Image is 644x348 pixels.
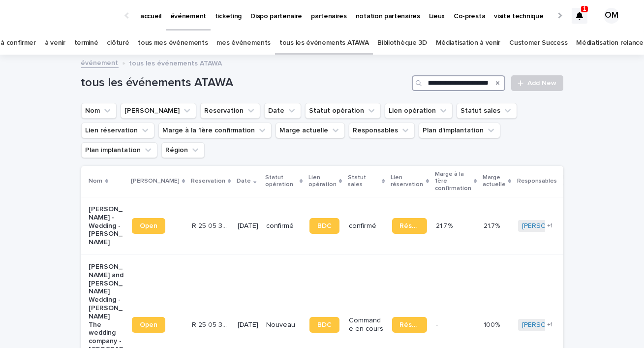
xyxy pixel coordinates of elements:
[385,103,453,119] button: Lien opération
[216,32,271,55] a: mes événements
[604,8,619,24] div: OM
[305,103,381,119] button: Statut opération
[121,103,196,119] button: Lien Stacker
[392,317,427,333] a: Réservation
[522,321,576,329] a: [PERSON_NAME]
[484,220,502,230] p: 21.7%
[317,321,332,328] span: BDC
[308,172,337,190] p: Lien opération
[528,80,557,87] span: Add New
[81,123,154,138] button: Lien réservation
[279,32,368,55] a: tous les événements ATAWA
[309,317,339,333] a: BDC
[547,322,552,328] span: + 1
[107,32,129,55] a: clôturé
[89,176,103,187] p: Nom
[81,142,157,158] button: Plan implantation
[265,172,297,190] p: Statut opération
[140,321,157,328] span: Open
[200,103,260,119] button: Reservation
[547,223,552,229] span: + 1
[348,172,379,190] p: Statut sales
[576,32,644,55] a: Médiatisation relance
[392,218,427,234] a: Réservation
[81,76,408,90] h1: tous les événements ATAWA
[191,176,225,187] p: Reservation
[309,218,339,234] a: BDC
[563,172,604,190] p: Plan d'implantation
[511,75,563,91] a: Add New
[522,222,576,230] a: [PERSON_NAME]
[349,222,384,230] p: confirmé
[457,103,517,119] button: Statut sales
[81,103,117,119] button: Nom
[483,172,506,190] p: Marge actuelle
[238,321,258,329] p: [DATE]
[276,123,345,138] button: Marge actuelle
[517,176,557,187] p: Responsables
[435,169,471,194] p: Marge à la 1ère confirmation
[400,222,419,229] span: Réservation
[509,32,567,55] a: Customer Success
[0,32,36,55] a: à confirmer
[349,123,415,138] button: Responsables
[129,57,222,68] p: tous les événements ATAWA
[192,220,229,230] p: R 25 05 3705
[131,176,180,187] p: [PERSON_NAME]
[266,321,301,329] p: Nouveau
[192,319,229,329] p: R 25 05 3506
[572,8,587,24] div: 1
[237,176,251,187] p: Date
[132,218,165,234] a: Open
[158,123,272,138] button: Marge à la 1ère confirmation
[436,220,455,230] p: 21.7 %
[412,75,505,91] input: Search
[138,32,208,55] a: tous mes événements
[20,6,115,26] img: Ls34BcGeRexTGTNfXpUC
[266,222,301,230] p: confirmé
[391,172,424,190] p: Lien réservation
[436,32,501,55] a: Médiatisation à venir
[74,32,98,55] a: terminé
[436,319,440,329] p: -
[317,222,332,229] span: BDC
[161,142,205,158] button: Région
[238,222,258,230] p: [DATE]
[484,319,502,329] p: 100%
[400,321,419,328] span: Réservation
[45,32,65,55] a: à venir
[140,222,157,229] span: Open
[377,32,427,55] a: Bibliothèque 3D
[89,205,124,247] p: [PERSON_NAME] - Wedding - [PERSON_NAME]
[583,5,586,12] p: 1
[81,57,119,68] a: événement
[419,123,500,138] button: Plan d'implantation
[264,103,301,119] button: Date
[132,317,165,333] a: Open
[349,316,384,333] p: Commande en cours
